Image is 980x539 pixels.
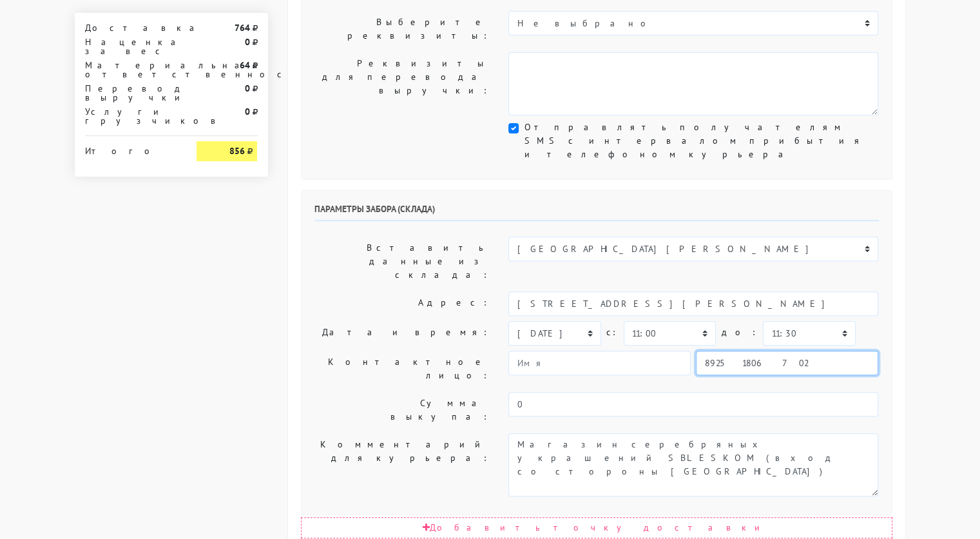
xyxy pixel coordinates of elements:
[305,291,499,316] label: Адрес:
[305,433,499,496] label: Комментарий для курьера:
[721,321,758,344] label: до:
[305,11,499,47] label: Выберите реквизиты:
[244,106,249,117] strong: 0
[305,392,499,428] label: Сумма выкупа:
[244,36,249,48] strong: 0
[75,37,187,55] div: Наценка за вес
[75,84,187,102] div: Перевод выручки
[239,59,249,71] strong: 64
[301,517,892,538] div: Добавить точку доставки
[305,351,499,387] label: Контактное лицо:
[75,23,187,32] div: Доставка
[229,145,244,157] strong: 856
[696,351,878,375] input: Телефон
[314,204,879,221] h6: Параметры забора (склада)
[305,237,499,286] label: Вставить данные из склада:
[234,22,249,34] strong: 764
[305,52,499,115] label: Реквизиты для перевода выручки:
[508,351,691,375] input: Имя
[524,121,878,161] label: Отправлять получателям SMS с интервалом прибытия и телефоном курьера
[606,321,619,344] label: c:
[85,141,178,155] div: Итого
[75,61,187,79] div: Материальная ответственность
[244,83,249,94] strong: 0
[75,107,187,125] div: Услуги грузчиков
[305,321,499,346] label: Дата и время:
